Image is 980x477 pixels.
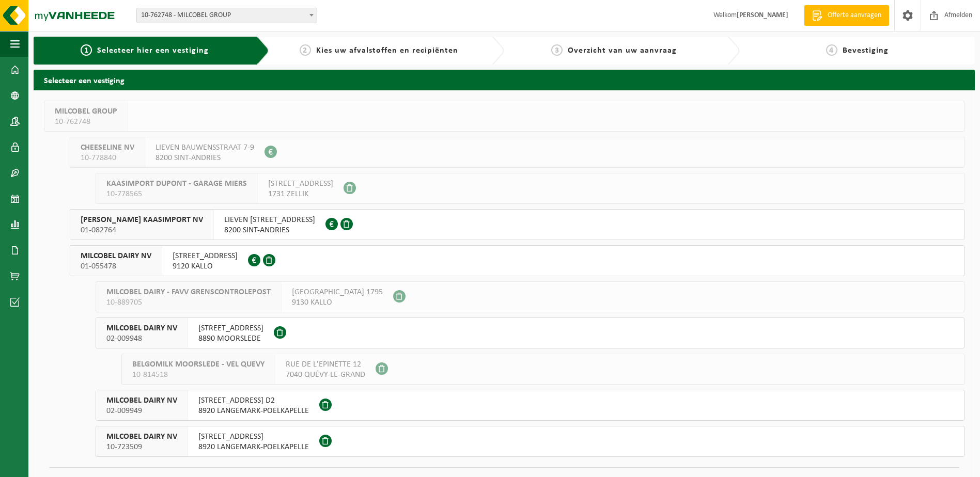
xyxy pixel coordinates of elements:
[568,46,677,55] span: Overzicht van uw aanvraag
[106,395,177,406] span: MILCOBEL DAIRY NV
[81,261,151,272] span: 01-055478
[106,432,177,442] span: MILCOBEL DAIRY NV
[96,317,965,348] button: MILCOBEL DAIRY NV 02-009948 [STREET_ADDRESS]8890 MOORSLEDE
[198,333,263,344] span: 8890 MOORSLEDE
[198,395,309,406] span: [STREET_ADDRESS] D2
[106,287,271,297] span: MILCOBEL DAIRY - FAVV GRENSCONTROLEPOST
[198,432,309,442] span: [STREET_ADDRESS]
[132,370,265,380] span: 10-814518
[268,179,333,189] span: [STREET_ADDRESS]
[106,406,177,416] span: 02-009949
[55,117,117,127] span: 10-762748
[198,442,309,452] span: 8920 LANGEMARK-POELKAPELLE
[137,8,317,23] span: 10-762748 - MILCOBEL GROUP
[136,8,317,23] span: 10-762748 - MILCOBEL GROUP
[70,209,965,240] button: [PERSON_NAME] KAASIMPORT NV 01-082764 LIEVEN [STREET_ADDRESS]8200 SINT-ANDRIES
[81,44,92,56] span: 1
[300,44,311,56] span: 2
[96,390,965,421] button: MILCOBEL DAIRY NV 02-009949 [STREET_ADDRESS] D28920 LANGEMARK-POELKAPELLE
[81,225,203,235] span: 01-082764
[224,215,315,225] span: LIEVEN [STREET_ADDRESS]
[81,215,203,225] span: [PERSON_NAME] KAASIMPORT NV
[292,297,383,308] span: 9130 KALLO
[81,251,151,261] span: MILCOBEL DAIRY NV
[97,46,209,55] span: Selecteer hier een vestiging
[106,333,177,344] span: 02-009948
[292,287,383,297] span: [GEOGRAPHIC_DATA] 1795
[316,46,458,55] span: Kies uw afvalstoffen en recipiënten
[55,106,117,117] span: MILCOBEL GROUP
[737,11,788,19] strong: [PERSON_NAME]
[106,179,247,189] span: KAASIMPORT DUPONT - GARAGE MIERS
[106,442,177,452] span: 10-723509
[268,189,333,199] span: 1731 ZELLIK
[106,189,247,199] span: 10-778565
[804,5,889,26] a: Offerte aanvragen
[81,142,134,153] span: CHEESELINE NV
[173,251,238,261] span: [STREET_ADDRESS]
[286,370,365,380] span: 7040 QUÉVY-LE-GRAND
[286,359,365,370] span: RUE DE L'EPINETTE 12
[132,359,265,370] span: BELGOMILK MOORSLEDE - VEL QUEVY
[34,70,975,90] h2: Selecteer een vestiging
[106,297,271,308] span: 10-889705
[198,323,263,333] span: [STREET_ADDRESS]
[106,323,177,333] span: MILCOBEL DAIRY NV
[155,153,254,163] span: 8200 SINT-ANDRIES
[826,44,837,56] span: 4
[155,142,254,153] span: LIEVEN BAUWENSSTRAAT 7-9
[843,46,889,55] span: Bevestiging
[96,426,965,457] button: MILCOBEL DAIRY NV 10-723509 [STREET_ADDRESS]8920 LANGEMARK-POELKAPELLE
[551,44,563,56] span: 3
[81,153,134,163] span: 10-778840
[825,10,884,21] span: Offerte aanvragen
[198,406,309,416] span: 8920 LANGEMARK-POELKAPELLE
[173,261,238,272] span: 9120 KALLO
[224,225,315,235] span: 8200 SINT-ANDRIES
[70,245,965,276] button: MILCOBEL DAIRY NV 01-055478 [STREET_ADDRESS]9120 KALLO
